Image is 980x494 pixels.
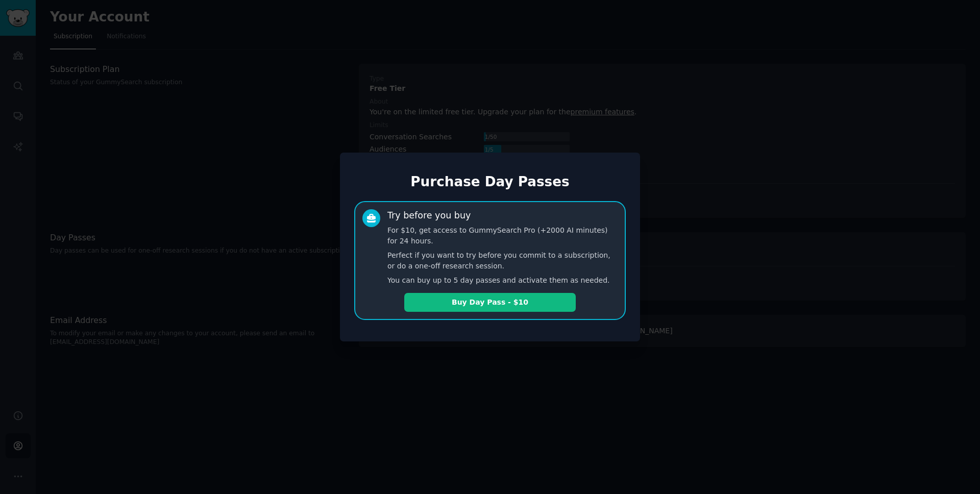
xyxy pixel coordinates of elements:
p: Perfect if you want to try before you commit to a subscription, or do a one-off research session. [387,250,618,271]
h1: Purchase Day Passes [354,174,626,190]
button: Buy Day Pass - $10 [404,293,576,312]
div: Try before you buy [387,209,471,222]
p: You can buy up to 5 day passes and activate them as needed. [387,275,618,286]
p: For $10, get access to GummySearch Pro (+2000 AI minutes) for 24 hours. [387,225,618,246]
